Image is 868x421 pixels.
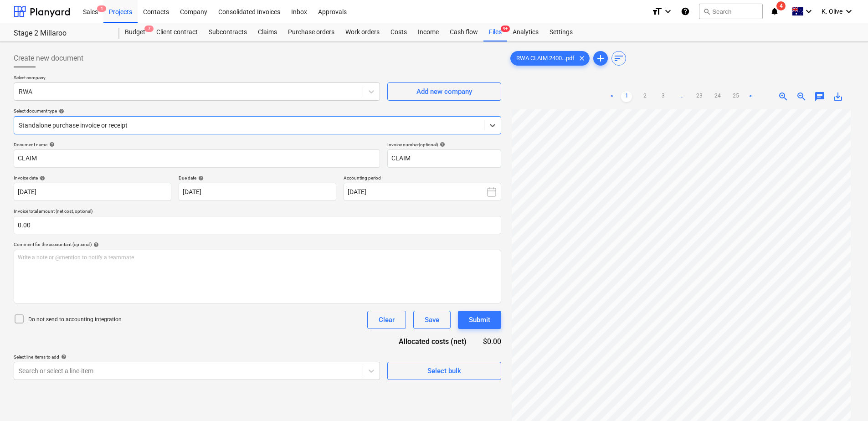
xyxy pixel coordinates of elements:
[595,53,606,64] span: add
[14,241,501,247] div: Comment for the accountant (optional)
[203,23,252,41] a: Subcontracts
[14,149,380,168] input: Document name
[544,23,578,41] a: Settings
[469,314,490,326] div: Submit
[796,91,807,102] span: zoom_out
[387,82,501,101] button: Add new company
[119,23,151,41] a: Budget7
[413,311,451,329] button: Save
[14,175,171,181] div: Invoice date
[730,91,741,102] a: Page 25
[481,336,501,347] div: $0.00
[814,91,825,102] span: chat
[387,142,501,148] div: Invoice number (optional)
[822,8,842,15] span: K. Olive
[438,142,445,147] span: help
[119,23,151,41] div: Budget
[576,53,587,64] span: clear
[92,242,99,247] span: help
[47,142,55,147] span: help
[14,75,380,82] p: Select company
[803,6,814,17] i: keyboard_arrow_down
[511,55,580,62] span: RWA CLAIM 2400...pdf
[14,354,380,360] div: Select line-items to add
[38,175,45,181] span: help
[676,91,687,102] a: ...
[367,311,406,329] button: Clear
[770,6,779,17] i: notifications
[703,8,710,15] span: search
[483,23,507,41] a: Files9+
[14,216,501,234] input: Invoice total amount (net cost, optional)
[606,91,617,102] a: Previous page
[501,26,510,32] span: 9+
[412,23,444,41] a: Income
[613,53,624,64] span: sort
[483,23,507,41] div: Files
[694,91,705,102] a: Page 23
[59,354,67,359] span: help
[97,5,106,12] span: 1
[745,91,756,102] a: Next page
[507,23,544,41] a: Analytics
[344,183,501,201] button: [DATE]
[778,91,789,102] span: zoom_in
[387,149,501,168] input: Invoice number
[387,362,501,380] button: Select bulk
[699,4,763,19] button: Search
[663,6,673,17] i: keyboard_arrow_down
[712,91,723,102] a: Page 24
[681,6,690,17] i: Knowledge base
[196,175,204,181] span: help
[444,23,483,41] a: Cash flow
[379,314,395,326] div: Clear
[832,91,843,102] span: save_alt
[385,23,412,41] a: Costs
[14,108,501,114] div: Select document type
[416,86,472,98] div: Add new company
[252,23,282,41] a: Claims
[383,336,481,347] div: Allocated costs (net)
[14,208,501,216] p: Invoice total amount (net cost, optional)
[621,91,632,102] a: Page 1 is your current page
[28,316,122,323] p: Do not send to accounting integration
[843,6,854,17] i: keyboard_arrow_down
[776,1,786,10] span: 4
[282,23,340,41] a: Purchase orders
[14,53,83,64] span: Create new document
[425,314,439,326] div: Save
[14,29,108,38] div: Stage 2 Millaroo
[657,91,668,102] a: Page 3
[652,6,663,17] i: format_size
[57,108,64,114] span: help
[179,175,336,181] div: Due date
[144,26,154,32] span: 7
[458,311,501,329] button: Submit
[14,142,380,148] div: Document name
[344,175,501,183] p: Accounting period
[151,23,203,41] a: Client contract
[340,23,385,41] a: Work orders
[510,51,590,66] div: RWA CLAIM 2400...pdf
[179,183,336,201] input: Due date not specified
[427,365,461,377] div: Select bulk
[14,183,171,201] input: Invoice date not specified
[639,91,650,102] a: Page 2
